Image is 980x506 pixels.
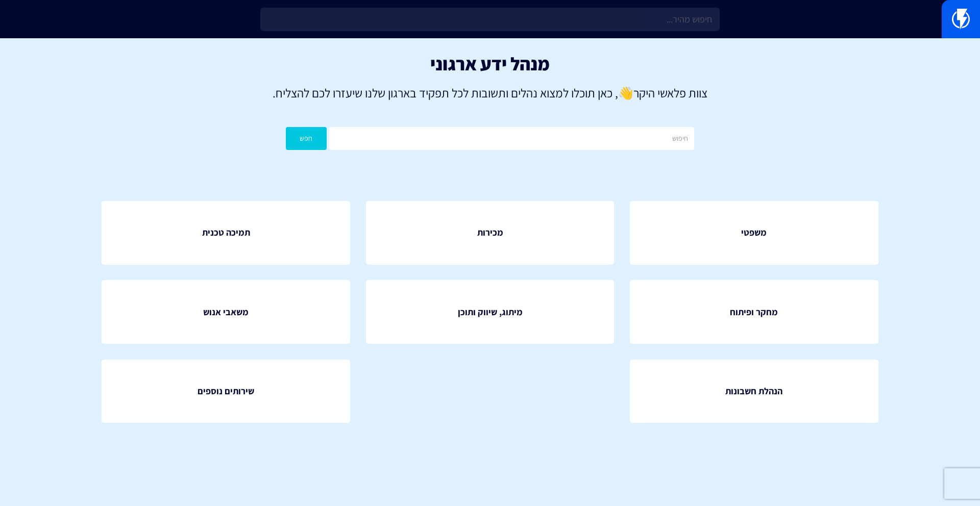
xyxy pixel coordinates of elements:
a: מחקר ופיתוח [630,280,878,344]
input: חיפוש מהיר... [260,8,720,31]
span: משאבי אנוש [203,306,249,319]
button: חפש [286,127,327,150]
a: מיתוג, שיווק ותוכן [366,280,615,344]
span: שירותים נוספים [198,385,254,398]
span: מיתוג, שיווק ותוכן [458,306,523,319]
span: מכירות [477,226,503,239]
a: משפטי [630,201,878,265]
span: הנהלת חשבונות [725,385,782,398]
strong: 👋 [618,85,633,101]
h1: מנהל ידע ארגוני [15,54,965,74]
input: חיפוש [329,127,694,150]
a: שירותים נוספים [102,360,350,423]
span: מחקר ופיתוח [730,306,778,319]
span: משפטי [741,226,767,239]
p: צוות פלאשי היקר , כאן תוכלו למצוא נהלים ותשובות לכל תפקיד בארגון שלנו שיעזרו לכם להצליח. [15,84,965,102]
a: מכירות [366,201,615,265]
a: הנהלת חשבונות [630,360,878,423]
a: תמיכה טכנית [102,201,350,265]
a: משאבי אנוש [102,280,350,344]
span: תמיכה טכנית [202,226,250,239]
